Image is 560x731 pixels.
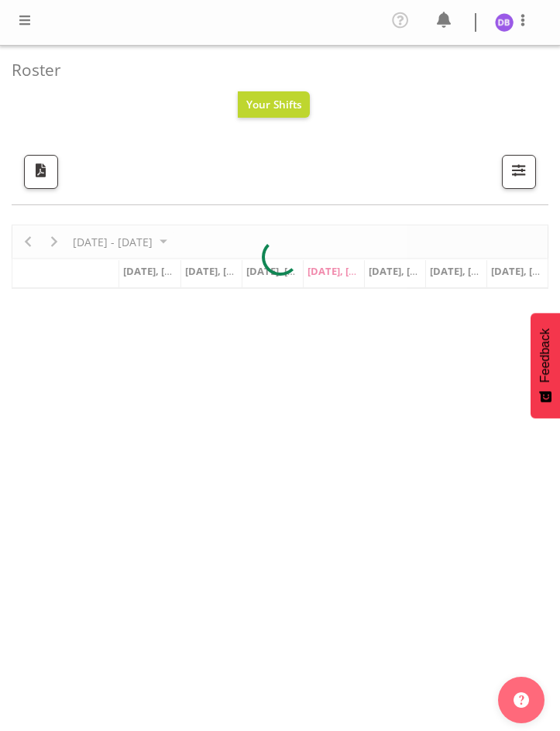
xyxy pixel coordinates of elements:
[531,313,560,418] button: Feedback - Show survey
[12,61,536,79] h4: Roster
[538,328,552,383] span: Feedback
[246,97,302,112] span: Your Shifts
[502,155,536,189] button: Filter Shifts
[238,91,311,118] button: Your Shifts
[495,13,514,32] img: dawn-belshaw1857.jpg
[514,692,529,708] img: help-xxl-2.png
[24,155,58,189] button: Download a PDF of the roster according to the set date range.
